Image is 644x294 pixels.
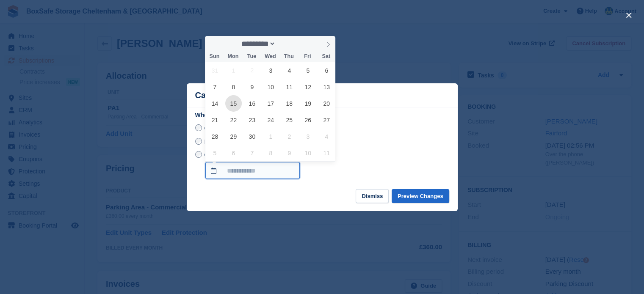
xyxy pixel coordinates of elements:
[244,62,260,79] span: September 2, 2025
[195,91,277,100] p: Cancel Subscription
[263,62,279,79] span: September 3, 2025
[281,95,298,112] span: September 18, 2025
[263,79,279,95] span: September 10, 2025
[204,138,236,145] span: Immediately
[204,151,251,158] span: On a custom date
[195,151,202,158] input: On a custom date
[318,112,335,128] span: September 27, 2025
[298,54,317,59] span: Fri
[244,145,260,161] span: October 7, 2025
[207,128,223,145] span: September 28, 2025
[238,39,276,48] select: Month
[318,62,335,79] span: September 6, 2025
[318,95,335,112] span: September 20, 2025
[281,112,298,128] span: September 25, 2025
[207,112,223,128] span: September 21, 2025
[225,79,242,95] span: September 8, 2025
[622,8,636,22] button: close
[195,111,449,120] label: When do you want to cancel the subscription?
[204,125,285,132] span: Cancel at end of term - [DATE]
[318,145,335,161] span: October 11, 2025
[195,138,202,145] input: Immediately
[276,39,302,48] input: Year
[261,54,279,59] span: Wed
[300,112,316,128] span: September 26, 2025
[281,79,298,95] span: September 11, 2025
[281,145,298,161] span: October 9, 2025
[225,145,242,161] span: October 6, 2025
[207,95,223,112] span: September 14, 2025
[225,112,242,128] span: September 22, 2025
[279,54,298,59] span: Thu
[318,128,335,145] span: October 4, 2025
[356,189,389,203] button: Dismiss
[244,95,260,112] span: September 16, 2025
[225,62,242,79] span: September 1, 2025
[263,128,279,145] span: October 1, 2025
[224,54,242,59] span: Mon
[300,79,316,95] span: September 12, 2025
[205,54,224,59] span: Sun
[225,128,242,145] span: September 29, 2025
[244,79,260,95] span: September 9, 2025
[318,79,335,95] span: September 13, 2025
[263,95,279,112] span: September 17, 2025
[207,145,223,161] span: October 5, 2025
[263,145,279,161] span: October 8, 2025
[205,162,300,179] input: On a custom date
[263,112,279,128] span: September 24, 2025
[207,62,223,79] span: August 31, 2025
[300,145,316,161] span: October 10, 2025
[281,62,298,79] span: September 4, 2025
[207,79,223,95] span: September 7, 2025
[300,128,316,145] span: October 3, 2025
[300,62,316,79] span: September 5, 2025
[281,128,298,145] span: October 2, 2025
[317,54,335,59] span: Sat
[242,54,261,59] span: Tue
[392,189,449,203] button: Preview Changes
[244,112,260,128] span: September 23, 2025
[195,124,202,131] input: Cancel at end of term - [DATE]
[225,95,242,112] span: September 15, 2025
[300,95,316,112] span: September 19, 2025
[244,128,260,145] span: September 30, 2025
